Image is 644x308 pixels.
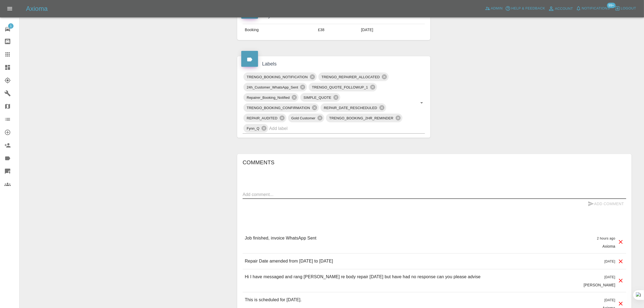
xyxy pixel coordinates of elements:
div: TRENGO_BOOKING_CONFIRMATION [243,103,319,112]
div: TRENGO_BOOKING_NOTIFICATION [243,73,317,81]
span: Logout [621,5,636,12]
div: Fynn_Q [243,124,268,133]
p: Repair Date amended from [DATE] to [DATE] [245,258,333,264]
span: TRENGO_QUOTE_FOLLOWUP_1 [309,84,371,90]
p: Hi I have messaged and rang [PERSON_NAME] re body repair [DATE] but have had no response can you ... [245,274,481,280]
span: Admin [491,5,503,12]
span: 2 hours ago [597,237,615,240]
div: REPAIR_AUDITED [243,114,286,122]
span: TRENGO_BOOKING_NOTIFICATION [243,74,311,80]
span: 1 [8,23,14,29]
span: TRENGO_REPAIRER_ALLOCATED [318,74,383,80]
p: This is scheduled for [DATE]. [245,297,302,303]
a: Account [547,4,574,13]
span: 24h_Customer_WhatsApp_Sent [243,84,301,90]
div: TRENGO_BOOKING_2HR_REMINDER [326,114,402,122]
p: [PERSON_NAME] [584,282,615,288]
span: Repairer_Booking_Notified [243,94,293,101]
span: Gold Customer [288,115,319,121]
td: £38 [316,24,359,36]
h5: Axioma [26,4,48,13]
input: Add label [269,124,410,133]
span: Notifications [582,5,610,12]
div: 24h_Customer_WhatsApp_Sent [243,83,307,91]
button: Open [418,99,425,107]
a: Admin [484,4,504,13]
span: 99+ [607,3,616,8]
span: [DATE] [605,260,615,263]
span: REPAIR_DATE_RESCHEDULED [321,105,380,111]
button: Notifications [574,4,611,13]
td: [DATE] [359,24,425,36]
p: Axioma [602,244,615,249]
span: TRENGO_BOOKING_2HR_REMINDER [326,115,397,121]
span: SIMPLE_QUOTE [300,94,335,101]
div: Repairer_Booking_Notified [243,93,299,102]
button: Open drawer [3,2,16,15]
span: Fynn_Q [243,125,263,132]
span: TRENGO_BOOKING_CONFIRMATION [243,105,313,111]
span: REPAIR_AUDITED [243,115,281,121]
div: SIMPLE_QUOTE [300,93,340,102]
p: Job finished, invoice WhatsApp Sent [245,235,316,241]
td: Booking [243,24,316,36]
button: Help & Feedback [504,4,546,13]
h4: Labels [241,60,426,68]
span: [DATE] [605,275,615,279]
span: [DATE] [605,298,615,302]
span: Help & Feedback [511,5,545,12]
div: TRENGO_QUOTE_FOLLOWUP_1 [309,83,377,91]
div: Gold Customer [288,114,324,122]
button: Logout [613,4,638,13]
div: REPAIR_DATE_RESCHEDULED [321,103,386,112]
span: Account [555,6,573,12]
div: TRENGO_REPAIRER_ALLOCATED [318,73,389,81]
h6: Comments [243,158,626,167]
